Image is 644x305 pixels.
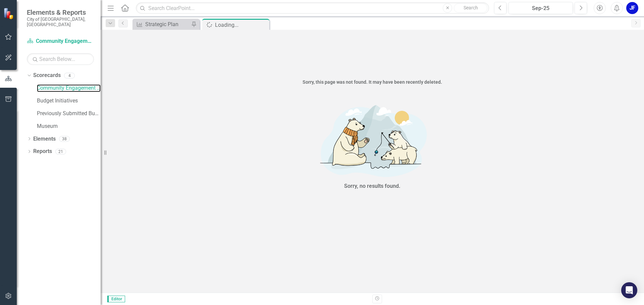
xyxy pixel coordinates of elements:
button: JF [626,2,638,14]
div: 4 [64,73,75,78]
a: Community Engagement & Emergency Preparedness [37,84,101,92]
img: No results found [272,99,473,181]
a: Community Engagement & Emergency Preparedness [27,37,94,45]
div: 21 [55,149,66,154]
div: Sorry, this page was not found. It may have been recently deleted. [101,79,644,85]
a: Strategic Plan [134,20,190,28]
span: Elements & Reports [27,8,94,16]
a: Elements [33,135,56,143]
div: 38 [59,136,70,142]
button: Search [454,3,487,13]
a: Museum [37,123,101,130]
button: Sep-25 [508,2,573,14]
a: Scorecards [33,72,61,79]
input: Search ClearPoint... [136,2,489,14]
div: Sorry, no results found. [344,182,400,190]
img: ClearPoint Strategy [3,7,15,19]
a: Previously Submitted Budget Initiatives [37,110,101,118]
div: Open Intercom Messenger [621,282,637,298]
div: Loading... [215,21,268,29]
a: Budget Initiatives [37,97,101,105]
small: City of [GEOGRAPHIC_DATA], [GEOGRAPHIC_DATA] [27,16,94,27]
span: Search [464,5,478,10]
div: Sep-25 [511,4,571,12]
a: Reports [33,148,52,155]
div: Strategic Plan [145,20,190,28]
span: Editor [107,296,125,302]
input: Search Below... [27,53,94,65]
